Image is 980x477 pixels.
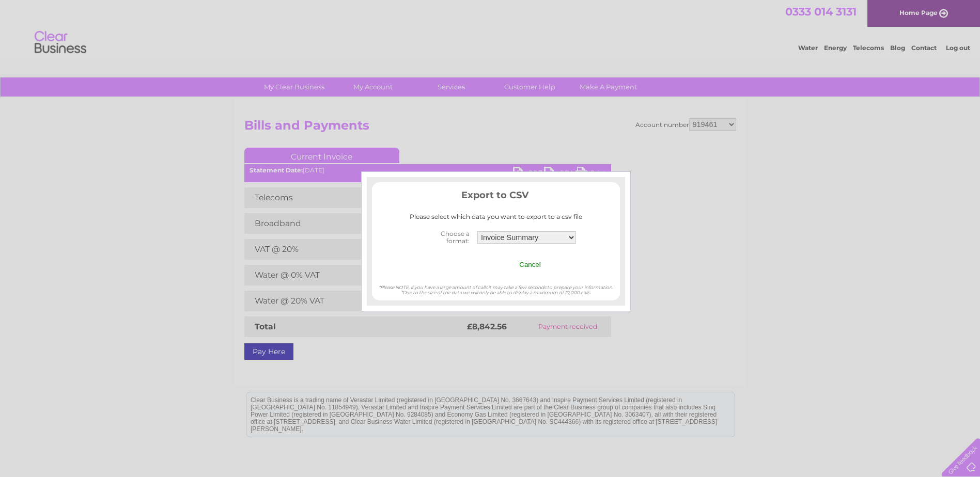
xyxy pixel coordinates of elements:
a: Energy [824,44,847,52]
div: Please select which data you want to export to a csv file [372,213,620,220]
div: *Please NOTE, if you have a large amount of calls it may take a few seconds to prepare your infor... [372,275,620,296]
a: Contact [911,44,937,52]
img: logo.png [34,27,87,58]
div: Clear Business is a trading name of Verastar Limited (registered in [GEOGRAPHIC_DATA] No. 3667643... [246,6,735,50]
a: 0333 014 3131 [785,5,857,18]
input: Cancel [519,261,541,268]
th: Choose a format: [413,227,475,248]
a: Telecoms [853,44,884,52]
a: Water [798,44,818,52]
a: Log out [946,44,970,52]
a: Blog [890,44,905,52]
h3: Export to CSV [372,188,620,206]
